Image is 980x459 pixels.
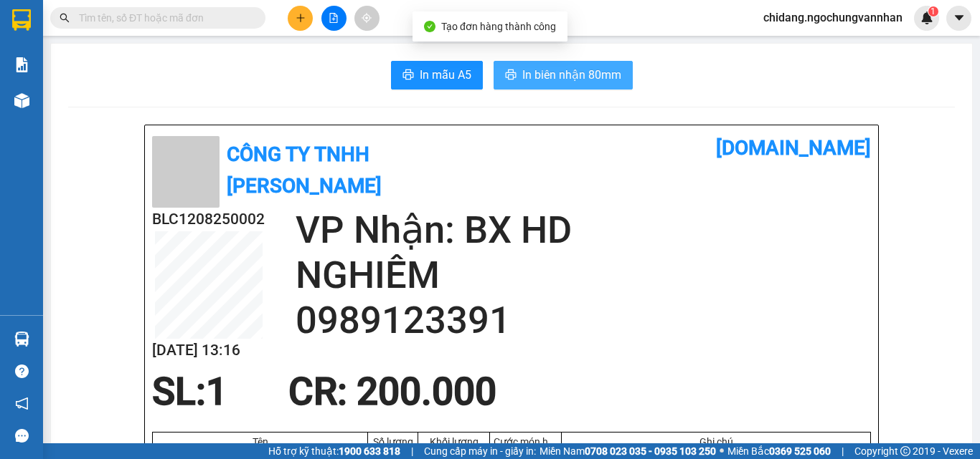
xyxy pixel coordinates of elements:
div: Ghi chú [565,436,867,448]
h2: VP Nhận: BX HD [296,208,871,253]
img: logo-vxr [12,9,31,31]
span: aim [362,13,372,23]
span: | [411,443,413,459]
button: printerIn mẫu A5 [391,61,483,90]
span: CR : 200.000 [288,369,496,414]
b: Công ty TNHH [PERSON_NAME] [59,18,214,73]
b: [DOMAIN_NAME] [716,136,871,160]
img: warehouse-icon [14,332,29,347]
h2: NGHIÊM [296,253,871,298]
button: caret-down [946,6,971,31]
strong: 0708 023 035 - 0935 103 250 [585,445,716,457]
strong: 0369 525 060 [769,445,831,457]
span: | [842,443,844,459]
span: printer [505,69,517,82]
div: Số lượng [372,436,414,448]
button: file-add [321,6,347,31]
div: Cước món hàng [494,436,557,448]
span: In biên nhận 80mm [522,66,621,84]
span: message [15,429,29,443]
b: Công ty TNHH [PERSON_NAME] [227,142,382,198]
img: solution-icon [14,57,29,72]
button: aim [354,6,380,31]
img: warehouse-icon [14,93,29,108]
span: Hỗ trợ kỹ thuật: [268,443,400,459]
span: printer [402,69,414,82]
span: plus [296,13,306,23]
h2: 0989123391 [296,298,871,343]
h1: Giao dọc đường [75,83,265,182]
span: search [60,13,70,23]
h2: BLC1208250002 [152,208,265,231]
strong: 1900 633 818 [339,445,400,457]
span: notification [15,397,29,410]
span: question-circle [15,364,29,378]
div: Khối lượng [422,436,486,448]
button: printerIn biên nhận 80mm [494,61,633,90]
div: Tên [156,436,364,448]
span: check-circle [424,21,435,32]
span: ⚪️ [720,448,724,454]
span: caret-down [953,11,966,24]
span: SL: [152,369,206,414]
span: Miền Bắc [727,443,831,459]
input: Tìm tên, số ĐT hoặc mã đơn [79,10,248,26]
span: copyright [900,446,910,456]
span: In mẫu A5 [420,66,471,84]
span: chidang.ngochungvannhan [752,9,914,26]
span: 1 [930,6,936,16]
b: [DOMAIN_NAME] [192,11,347,35]
button: plus [288,6,313,31]
sup: 1 [928,6,938,16]
h2: [DATE] 13:16 [152,339,265,362]
h2: BLC1208250001 [8,83,121,107]
img: icon-new-feature [920,11,933,24]
span: 1 [206,369,227,414]
span: Miền Nam [540,443,716,459]
span: Tạo đơn hàng thành công [441,21,556,32]
span: Cung cấp máy in - giấy in: [424,443,536,459]
span: file-add [329,13,339,23]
